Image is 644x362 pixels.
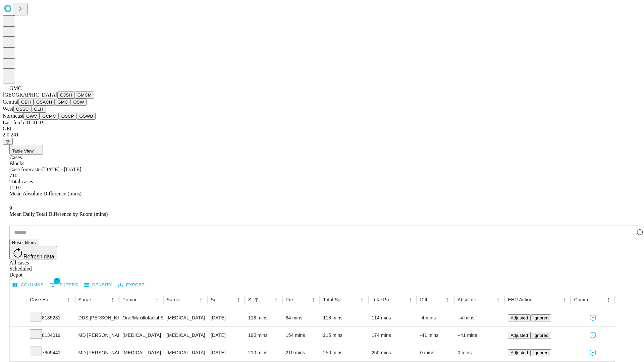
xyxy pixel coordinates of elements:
[594,295,604,304] button: Sort
[262,295,271,304] button: Sort
[533,350,548,355] span: Ignored
[299,295,309,304] button: Sort
[3,126,641,132] div: GEI
[406,295,415,304] button: Menu
[40,113,59,120] button: GCMC
[187,295,196,304] button: Sort
[252,295,261,304] button: Show filters
[531,349,551,356] button: Ignored
[458,309,501,326] div: +4 mins
[12,148,34,154] span: Table View
[3,132,641,138] div: 2.0.241
[443,295,452,304] button: Menu
[511,315,528,320] span: Adjusted
[9,239,38,246] button: Reset filters
[420,297,433,302] div: Difference
[508,332,531,339] button: Adjusted
[248,297,251,302] div: Scheduled In Room Duration
[533,333,548,338] span: Ignored
[396,295,406,304] button: Sort
[531,314,551,321] button: Ignored
[167,327,204,344] div: [MEDICAL_DATA]
[23,254,54,259] span: Refresh data
[55,295,64,304] button: Sort
[458,327,501,344] div: +41 mins
[83,280,114,290] button: Density
[9,211,108,217] span: Mean Daily Total Difference by Room (mins)
[99,295,108,304] button: Sort
[122,344,160,361] div: [MEDICAL_DATA]
[64,295,73,304] button: Menu
[9,173,17,178] span: 710
[224,295,234,304] button: Sort
[167,309,204,326] div: [MEDICAL_DATA] FLOOR OF MOUTH SUBMANDIBULAR
[248,344,279,361] div: 210 mins
[3,120,45,125] span: Last fetch: 01:41:19
[5,139,10,144] span: @
[71,99,87,106] button: OSW
[508,297,532,302] div: EHR Action
[12,240,36,245] span: Reset filters
[248,309,279,326] div: 118 mins
[13,106,32,113] button: OSSC
[9,191,82,196] span: Mean Absolute Difference (mins)
[234,295,243,304] button: Menu
[9,246,57,259] button: Refresh data
[271,295,281,304] button: Menu
[420,327,451,344] div: -41 mins
[30,309,72,326] div: 8185231
[604,295,613,304] button: Menu
[574,297,593,302] div: Comments
[59,113,77,120] button: OSCP
[3,99,18,105] span: Central
[78,297,98,302] div: Surgeon Name
[48,280,80,290] button: Show filters
[42,167,81,172] span: [DATE] - [DATE]
[323,344,365,361] div: 250 mins
[511,350,528,355] span: Adjusted
[196,295,206,304] button: Menu
[152,295,162,304] button: Menu
[493,295,503,304] button: Menu
[323,327,365,344] div: 215 mins
[75,92,94,99] button: GMCM
[533,315,548,320] span: Ignored
[9,185,21,190] span: 12.07
[13,312,23,324] button: Expand
[3,106,13,112] span: West
[34,99,55,106] button: GSACH
[23,113,40,120] button: GWV
[122,327,160,344] div: [MEDICAL_DATA]
[458,344,501,361] div: 0 mins
[508,349,531,356] button: Adjusted
[9,85,21,91] span: GMC
[122,297,142,302] div: Primary Service
[31,106,46,113] button: GLH
[211,344,241,361] div: [DATE]
[3,92,57,98] span: [GEOGRAPHIC_DATA]
[508,314,531,321] button: Adjusted
[372,309,414,326] div: 114 mins
[78,327,116,344] div: MD [PERSON_NAME] [PERSON_NAME] Md
[248,327,279,344] div: 195 mins
[286,309,317,326] div: 84 mins
[122,309,160,326] div: Oral/Maxillofacial Surgery
[531,332,551,339] button: Ignored
[286,344,317,361] div: 210 mins
[54,278,60,284] span: 1
[13,347,23,359] button: Expand
[77,113,96,120] button: GSWB
[3,138,13,145] button: @
[3,113,23,119] span: Northeast
[533,295,542,304] button: Sort
[372,297,396,302] div: Total Predicted Duration
[211,327,241,344] div: [DATE]
[57,92,75,99] button: GJSH
[511,333,528,338] span: Adjusted
[434,295,443,304] button: Sort
[9,179,33,184] span: Total cases
[9,167,42,172] span: Case forecaster
[559,295,569,304] button: Menu
[357,295,367,304] button: Menu
[9,205,12,211] span: 9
